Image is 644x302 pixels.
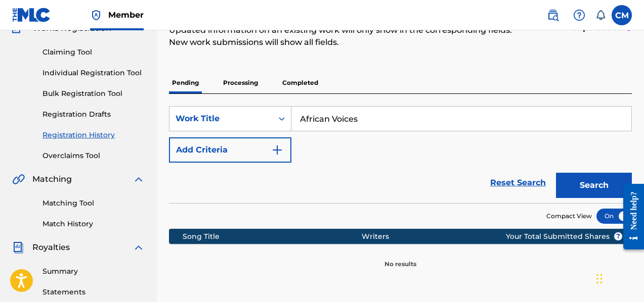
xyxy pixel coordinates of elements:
a: Public Search [543,5,563,25]
a: Overclaims Tool [42,150,145,161]
form: Search Form [169,106,632,203]
div: Song Title [183,231,362,242]
img: search [547,9,559,21]
a: Match History [42,219,145,229]
img: 9d2ae6d4665cec9f34b9.svg [271,144,283,156]
span: Your Total Submitted Shares [506,231,623,242]
img: MLC Logo [12,8,51,22]
iframe: Chat Widget [593,254,644,302]
p: Completed [279,72,321,93]
span: Matching [32,173,72,185]
a: Summary [42,266,145,277]
a: Matching Tool [42,198,145,209]
a: Claiming Tool [42,47,145,58]
div: Writers [362,231,538,242]
span: Royalties [32,241,70,254]
img: Matching [12,173,25,185]
div: Notifications [595,10,606,20]
div: User Menu [612,5,632,25]
button: Add Criteria [169,137,291,163]
img: expand [133,241,145,254]
img: help [573,9,585,21]
div: Arrastar [596,264,603,294]
a: Registration History [42,130,145,140]
img: Royalties [12,241,24,254]
img: Top Rightsholder [90,9,102,21]
p: Processing [220,72,261,93]
div: Widget de chat [593,254,644,302]
a: Reset Search [485,172,551,194]
p: Updated information on an existing work will only show in the corresponding fields. New work subm... [169,24,526,48]
a: Statements [42,287,145,297]
div: Help [569,5,589,25]
div: Work Title [176,113,267,125]
iframe: Resource Center [616,176,644,258]
img: expand [133,173,145,185]
p: No results [384,247,416,269]
span: ? [614,232,622,240]
a: Individual Registration Tool [42,68,145,78]
a: Bulk Registration Tool [42,88,145,99]
span: Compact View [546,212,592,221]
span: Member [108,9,144,21]
button: Search [556,173,632,198]
p: Pending [169,72,202,93]
a: Registration Drafts [42,109,145,120]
